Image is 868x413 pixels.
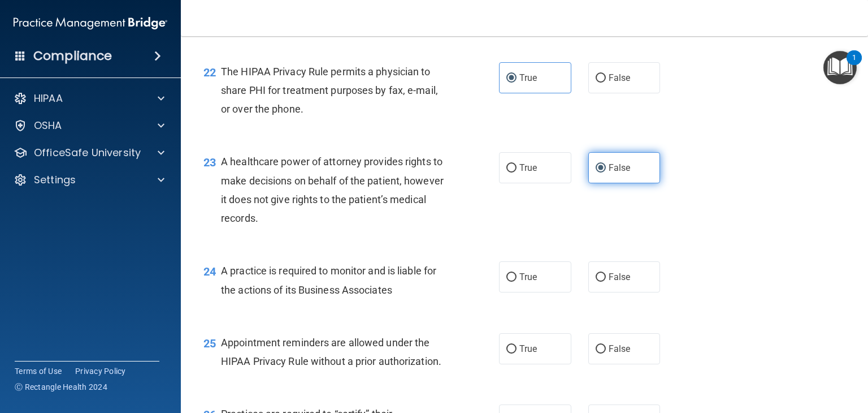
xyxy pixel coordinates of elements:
[823,51,857,84] button: Open Resource Center, 1 new notification
[203,66,216,79] span: 22
[14,173,164,187] a: Settings
[203,156,216,169] span: 23
[506,74,517,83] input: True
[203,337,216,350] span: 25
[14,12,167,35] img: PMB logo
[596,273,606,282] input: False
[596,345,606,354] input: False
[519,162,537,173] span: True
[506,345,517,354] input: True
[75,365,126,377] a: Privacy Policy
[519,72,537,83] span: True
[609,343,631,354] span: False
[506,164,517,173] input: True
[34,92,63,105] p: HIPAA
[34,119,62,132] p: OSHA
[852,58,856,72] div: 1
[14,92,164,105] a: HIPAA
[221,156,444,224] span: A healthcare power of attorney provides rights to make decisions on behalf of the patient, howeve...
[14,146,164,160] a: OfficeSafe University
[33,48,112,64] h4: Compliance
[203,265,216,278] span: 24
[519,272,537,282] span: True
[14,119,164,132] a: OSHA
[596,74,606,83] input: False
[506,273,517,282] input: True
[609,72,631,83] span: False
[609,162,631,173] span: False
[519,343,537,354] span: True
[221,265,436,295] span: A practice is required to monitor and is liable for the actions of its Business Associates
[609,272,631,282] span: False
[34,146,141,160] p: OfficeSafe University
[34,173,76,187] p: Settings
[15,365,62,377] a: Terms of Use
[221,337,441,367] span: Appointment reminders are allowed under the HIPAA Privacy Rule without a prior authorization.
[596,164,606,173] input: False
[221,66,438,115] span: The HIPAA Privacy Rule permits a physician to share PHI for treatment purposes by fax, e-mail, or...
[15,381,107,393] span: Ⓒ Rectangle Health 2024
